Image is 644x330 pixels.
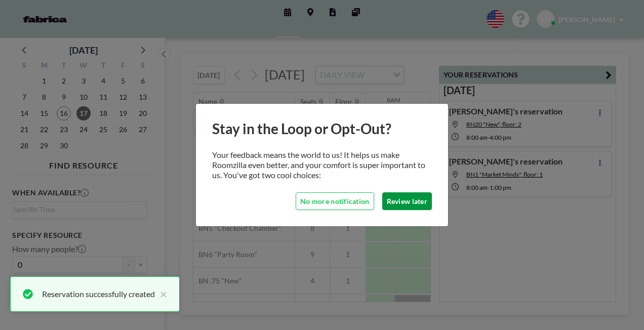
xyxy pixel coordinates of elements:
[212,120,432,138] h1: Stay in the Loop or Opt-Out?
[212,150,432,180] p: Your feedback means the world to us! It helps us make Roomzilla even better, and your comfort is ...
[382,192,432,210] button: Review later
[296,192,374,210] button: No more notification
[42,288,155,300] div: Reservation successfully created
[155,288,167,300] button: close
